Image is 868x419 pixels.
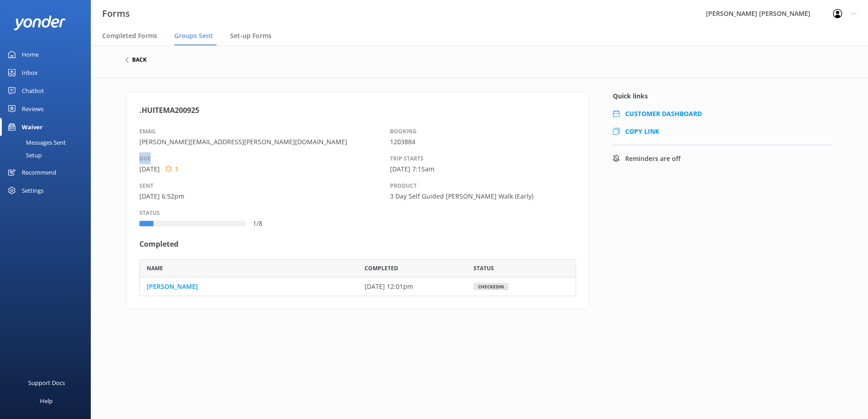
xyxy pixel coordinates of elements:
[390,191,576,201] p: 3 Day Self Guided [PERSON_NAME] Walk (Early)
[390,155,424,162] span: TRIP STARTS
[175,164,178,174] p: 1
[625,109,702,118] a: CUSTOMER DASHBOARD
[139,127,156,135] span: EMAIL
[613,92,833,100] h4: Quick links
[390,182,417,190] span: PRODUCT
[14,15,66,30] img: yonder-white-logo.png
[139,105,576,117] h4: .HUITEMA200925
[139,164,160,174] p: [DATE]
[125,57,147,63] button: back
[390,137,576,147] p: 1203884
[102,31,157,40] span: Completed Forms
[625,154,681,163] div: Reminders are off
[139,137,390,147] p: [PERSON_NAME][EMAIL_ADDRESS][PERSON_NAME][DOMAIN_NAME]
[28,374,65,392] div: Support Docs
[22,181,44,200] div: Settings
[365,264,398,273] span: Completed
[139,191,390,201] p: [DATE] 6:52pm
[230,31,271,40] span: Set-up Forms
[473,264,494,273] span: Status
[147,282,198,292] a: [PERSON_NAME]
[5,136,66,149] div: Messages Sent
[139,278,576,296] div: grid
[5,136,91,149] a: Messages Sent
[22,82,44,100] div: Chatbot
[132,57,147,63] h6: back
[22,163,56,181] div: Recommend
[102,6,130,21] h3: Forms
[139,155,151,162] span: DUE
[5,149,91,161] a: Setup
[5,149,42,161] div: Setup
[390,127,417,135] span: BOOKING
[22,118,43,136] div: Waiver
[358,278,467,296] div: 03-Sep 25 12:01pm
[253,219,276,229] p: 1 / 8
[22,45,39,63] div: Home
[147,264,163,273] span: Name
[139,209,160,217] span: STATUS
[40,392,53,410] div: Help
[390,164,576,174] p: [DATE] 7:15am
[139,182,153,190] span: SENT
[22,63,38,82] div: Inbox
[139,239,576,250] h4: Completed
[473,283,508,290] div: checkedIn
[174,31,213,40] span: Groups Sent
[625,127,659,136] span: COPY LINK
[22,100,44,118] div: Reviews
